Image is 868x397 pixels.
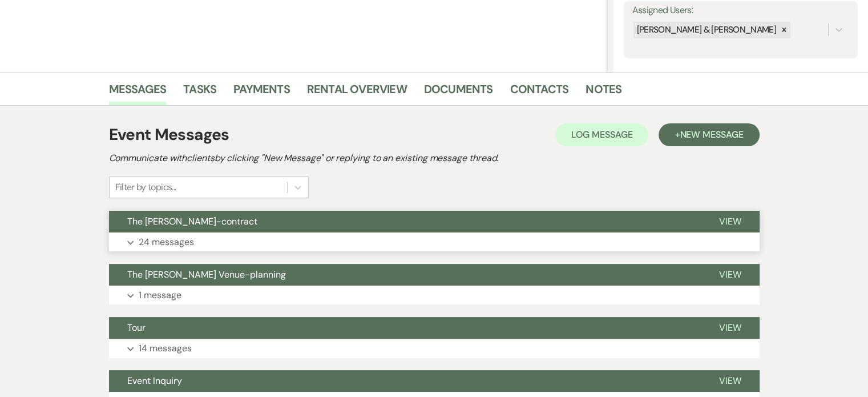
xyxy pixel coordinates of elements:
button: Log Message [555,123,648,146]
button: Tour [109,317,701,339]
span: View [719,322,741,334]
p: 1 message [139,288,181,303]
span: View [719,268,741,280]
button: Event Inquiry [109,370,701,392]
span: View [719,215,741,227]
a: Payments [233,80,290,105]
button: 1 message [109,286,760,305]
button: 24 messages [109,232,760,252]
a: Rental Overview [307,80,407,105]
div: [PERSON_NAME] & [PERSON_NAME] [633,22,778,38]
div: Filter by topics... [115,181,176,194]
span: The [PERSON_NAME] Venue-planning [127,268,286,280]
h1: Event Messages [109,123,229,147]
button: View [701,317,760,339]
button: View [701,264,760,286]
p: 14 messages [139,341,192,356]
button: 14 messages [109,339,760,358]
button: The [PERSON_NAME]-contract [109,211,701,232]
button: View [701,211,760,232]
span: Log Message [571,129,632,141]
a: Tasks [183,80,216,105]
span: View [719,375,741,387]
span: Event Inquiry [127,375,182,387]
label: Assigned Users: [632,2,849,19]
button: +New Message [659,123,759,146]
span: Tour [127,322,146,334]
a: Documents [424,80,493,105]
span: The [PERSON_NAME]-contract [127,215,257,227]
button: The [PERSON_NAME] Venue-planning [109,264,701,286]
button: View [701,370,760,392]
a: Contacts [510,80,569,105]
a: Messages [109,80,167,105]
p: 24 messages [139,235,194,250]
h2: Communicate with clients by clicking "New Message" or replying to an existing message thread. [109,151,760,165]
span: New Message [680,129,743,141]
a: Notes [586,80,621,105]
